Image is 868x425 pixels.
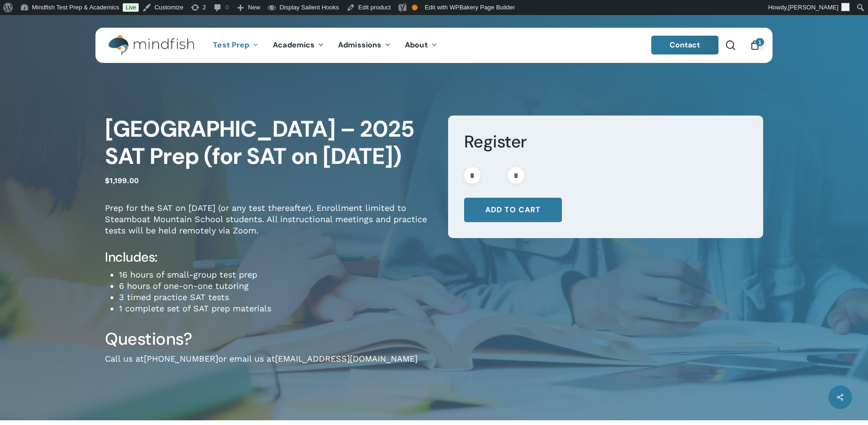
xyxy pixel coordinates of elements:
[105,176,139,185] bdi: 1,199.00
[105,202,434,249] p: Prep for the SAT on [DATE] (or any test thereafter). Enrollment limited to Steamboat Mountain Sch...
[338,40,381,50] span: Admissions
[670,40,701,50] span: Contact
[119,292,434,303] li: 3 timed practice SAT tests
[119,280,434,292] li: 6 hours of one-on-one tutoring
[273,40,315,50] span: Academics
[123,3,139,12] a: Live
[806,363,855,412] iframe: Chatbot
[105,116,434,170] h1: [GEOGRAPHIC_DATA] – 2025 SAT Prep (for SAT on [DATE])
[206,41,266,49] a: Test Prep
[119,303,434,314] li: 1 complete set of SAT prep materials
[105,328,434,350] h3: Questions?
[119,269,434,280] li: 16 hours of small-group test prep
[266,41,331,49] a: Academics
[464,198,562,222] button: Add to cart
[213,40,249,50] span: Test Prep
[105,249,434,266] h4: Includes:
[464,131,748,153] h3: Register
[206,28,444,63] nav: Main Menu
[331,41,398,49] a: Admissions
[95,28,773,63] header: Main Menu
[405,40,428,50] span: About
[412,5,418,10] div: OK
[398,41,444,49] a: About
[105,353,434,377] p: Call us at or email us at
[756,38,764,46] span: 1
[651,36,719,54] a: Contact
[144,354,218,363] a: [PHONE_NUMBER]
[275,354,418,363] a: [EMAIL_ADDRESS][DOMAIN_NAME]
[483,167,505,184] input: Product quantity
[105,176,110,185] span: $
[750,40,760,50] a: Cart
[788,4,838,11] span: [PERSON_NAME]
